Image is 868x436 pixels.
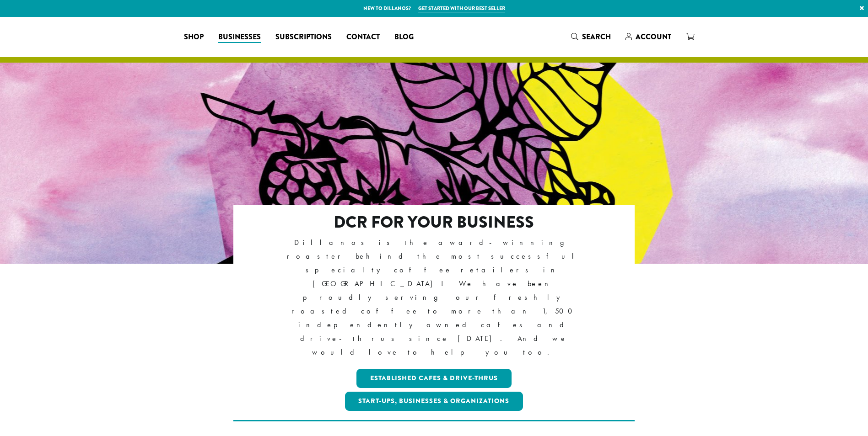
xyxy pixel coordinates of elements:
span: Account [636,32,671,42]
a: Start-ups, Businesses & Organizations [345,392,523,411]
span: Blog [394,32,414,43]
a: Established Cafes & Drive-Thrus [356,369,512,388]
span: Search [582,32,611,42]
span: Shop [184,32,204,43]
a: Shop [177,30,211,44]
span: Businesses [218,32,261,43]
p: Dillanos is the award-winning roaster behind the most successful specialty coffee retailers in [G... [273,236,595,360]
span: Contact [346,32,380,43]
h2: DCR FOR YOUR BUSINESS [273,213,595,232]
span: Subscriptions [275,32,332,43]
a: Get started with our best seller [418,5,505,12]
a: Search [564,29,618,44]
